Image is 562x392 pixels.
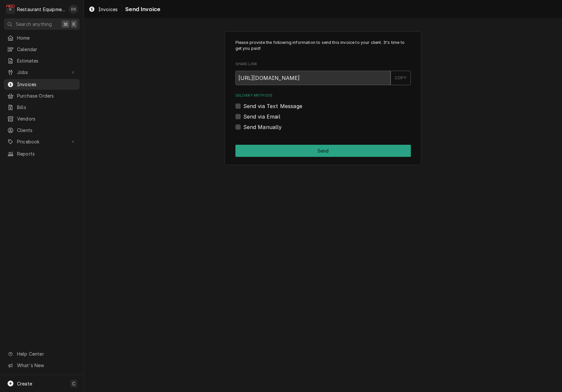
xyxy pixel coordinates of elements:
[235,40,411,131] div: Invoice Send Form
[17,362,76,369] span: What's New
[235,40,411,52] p: Please provide the following information to send this invoice to your client. It's time to get yo...
[235,62,411,85] div: Share Link
[63,21,68,28] span: ⌘
[235,62,411,67] label: Share Link
[98,6,118,13] span: Invoices
[235,145,411,157] div: Button Group
[4,136,80,147] a: Go to Pricebook
[243,102,302,110] label: Send via Text Message
[4,102,80,113] a: Bills
[17,6,65,13] div: Restaurant Equipment Diagnostics
[4,348,80,359] a: Go to Help Center
[17,57,76,64] span: Estimates
[4,79,80,90] a: Invoices
[4,67,80,78] a: Go to Jobs
[69,5,78,14] div: Derek Stewart's Avatar
[4,90,80,101] a: Purchase Orders
[4,125,80,136] a: Clients
[243,113,280,121] label: Send via Email
[17,115,76,122] span: Vendors
[17,69,67,76] span: Jobs
[17,104,76,111] span: Bills
[4,148,80,159] a: Reports
[235,145,411,157] button: Send
[69,5,78,14] div: DS
[17,150,76,157] span: Reports
[4,44,80,55] a: Calendar
[17,34,76,41] span: Home
[4,32,80,43] a: Home
[17,92,76,99] span: Purchase Orders
[243,123,282,131] label: Send Manually
[235,93,411,98] label: Delivery Methods
[123,5,160,14] span: Send Invoice
[4,18,80,30] button: Search anything⌘K
[86,4,120,15] a: Invoices
[235,145,411,157] div: Button Group Row
[17,138,67,145] span: Pricebook
[17,81,76,88] span: Invoices
[391,71,411,85] button: COPY
[17,381,32,386] span: Create
[72,21,75,28] span: K
[6,5,15,14] div: R
[4,360,80,371] a: Go to What's New
[17,46,76,53] span: Calendar
[72,380,75,387] span: C
[4,113,80,124] a: Vendors
[4,55,80,66] a: Estimates
[17,350,76,357] span: Help Center
[16,21,52,28] span: Search anything
[6,5,15,14] div: Restaurant Equipment Diagnostics's Avatar
[235,93,411,131] div: Delivery Methods
[17,127,76,134] span: Clients
[225,31,421,165] div: Invoice Send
